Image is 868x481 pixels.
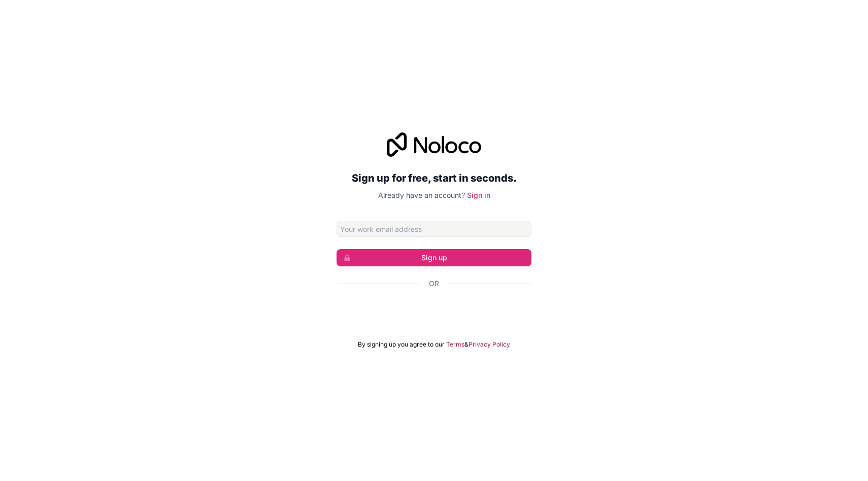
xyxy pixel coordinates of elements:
a: Terms [446,340,464,349]
h2: Sign up for free, start in seconds. [337,169,531,187]
span: Or [429,279,439,289]
input: Email address [337,221,531,237]
a: Sign in [467,191,490,199]
span: By signing up you agree to our [358,340,445,349]
a: Privacy Policy [469,340,510,349]
span: & [464,340,469,349]
iframe: Schaltfläche „Über Google anmelden“ [331,300,537,322]
span: Already have an account? [378,191,465,199]
button: Sign up [337,249,531,266]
